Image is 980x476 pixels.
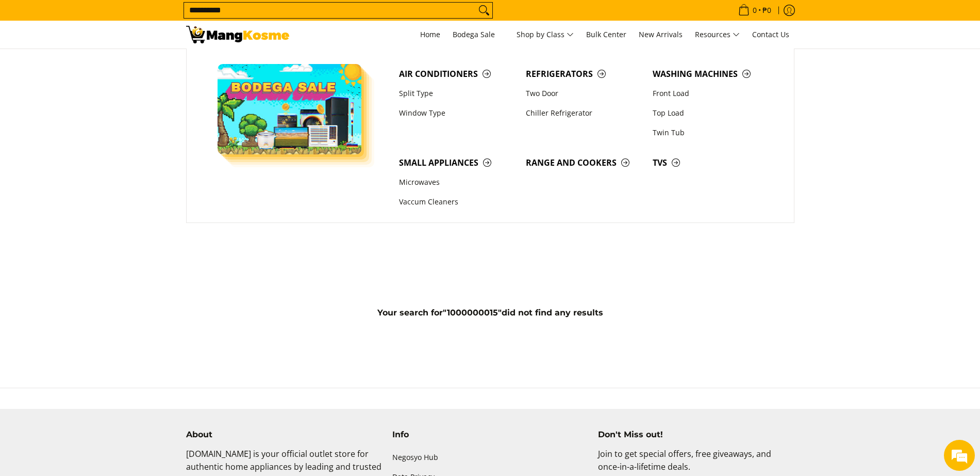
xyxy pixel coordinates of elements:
h4: Info [392,430,588,440]
span: Small Appliances [399,156,516,169]
a: Washing Machines [647,64,774,84]
button: Search [476,3,492,18]
a: TVs [647,153,774,172]
span: 0 [751,7,758,14]
div: Chat with us now [54,58,173,71]
a: Vaccum Cleaners [394,193,521,212]
span: We're online! [60,130,142,234]
span: Refrigerators [526,68,642,81]
span: New Arrivals [639,29,683,39]
a: Contact Us [747,21,794,49]
a: Resources [690,21,745,49]
span: Home [420,29,440,39]
span: Washing Machines [653,68,769,81]
span: Air Conditioners [399,68,516,81]
h5: Your search for did not find any results [181,308,800,318]
span: Range and Cookers [526,156,642,169]
a: Negosyo Hub [392,448,588,467]
a: Top Load [647,103,774,123]
span: Resources [695,28,740,41]
textarea: Type your message and hit 'Enter' [5,282,196,318]
a: Air Conditioners [394,64,521,84]
a: Chiller Refrigerator [521,103,647,123]
a: Two Door [521,84,647,103]
a: Front Load [647,84,774,103]
a: Twin Tub [647,123,774,142]
a: New Arrivals [634,21,688,49]
a: Home [415,21,445,49]
span: TVs [653,156,769,169]
img: Bodega Sale [218,64,362,154]
a: Bulk Center [581,21,632,49]
span: Bodega Sale [453,28,504,41]
a: Microwaves [394,173,521,193]
span: Shop by Class [517,28,574,41]
nav: Main Menu [300,21,794,49]
img: Search: 0 results found for &quot;1000000015&quot; | Mang Kosme [186,26,289,43]
h4: About [186,430,382,440]
a: Split Type [394,84,521,103]
a: Shop by Class [511,21,579,49]
a: Window Type [394,103,521,123]
span: ₱0 [761,7,773,14]
span: Contact Us [752,29,789,39]
span: Bulk Center [586,29,626,39]
span: • [735,5,774,16]
a: Refrigerators [521,64,647,84]
strong: "1000000015" [443,308,502,318]
a: Bodega Sale [447,21,509,49]
div: Minimize live chat window [169,5,194,30]
a: Small Appliances [394,153,521,172]
h4: Don't Miss out! [598,430,794,440]
a: Range and Cookers [521,153,647,172]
